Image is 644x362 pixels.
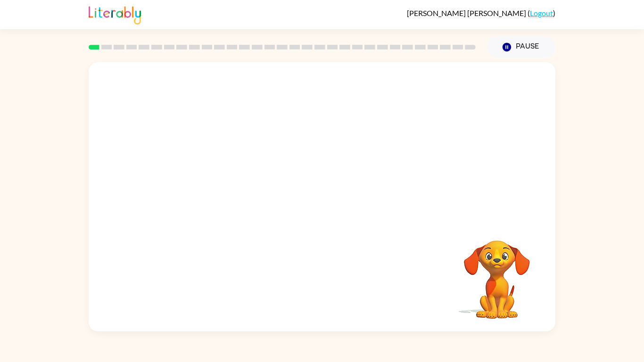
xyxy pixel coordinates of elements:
[89,4,141,25] img: Literably
[487,36,555,58] button: Pause
[530,8,553,17] a: Logout
[407,8,555,17] div: ( )
[407,8,528,17] span: [PERSON_NAME] [PERSON_NAME]
[450,226,544,320] video: Your browser must support playing .mp4 files to use Literably. Please try using another browser.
